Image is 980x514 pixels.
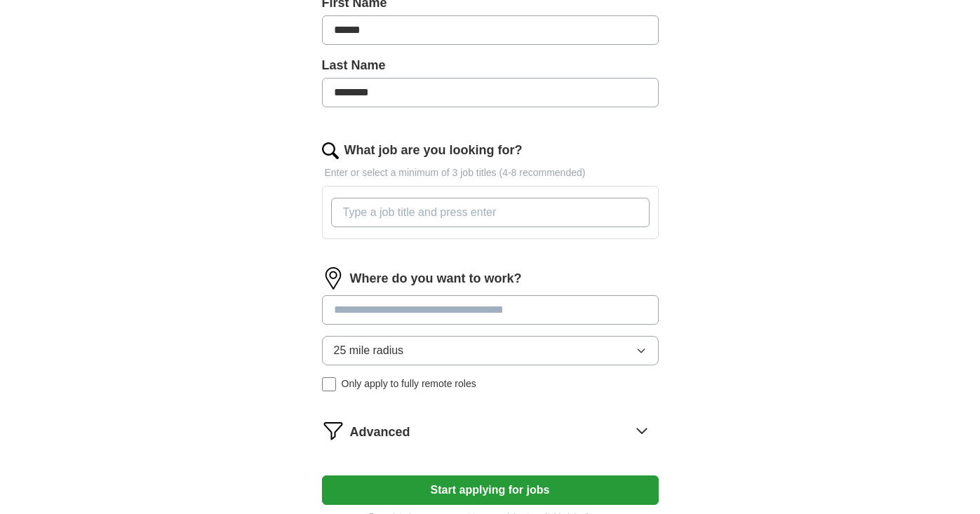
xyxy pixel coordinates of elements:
p: Enter or select a minimum of 3 job titles (4-8 recommended) [322,165,659,180]
img: filter [322,419,344,442]
span: Advanced [350,423,410,442]
img: search.png [322,142,339,159]
button: 25 mile radius [322,336,659,365]
label: Last Name [322,56,659,75]
button: Start applying for jobs [322,475,659,505]
input: Type a job title and press enter [331,198,650,227]
img: location.png [322,267,344,290]
label: Where do you want to work? [350,269,522,288]
label: What job are you looking for? [344,141,523,160]
span: Only apply to fully remote roles [342,377,476,391]
span: 25 mile radius [334,342,404,359]
input: Only apply to fully remote roles [322,377,336,391]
